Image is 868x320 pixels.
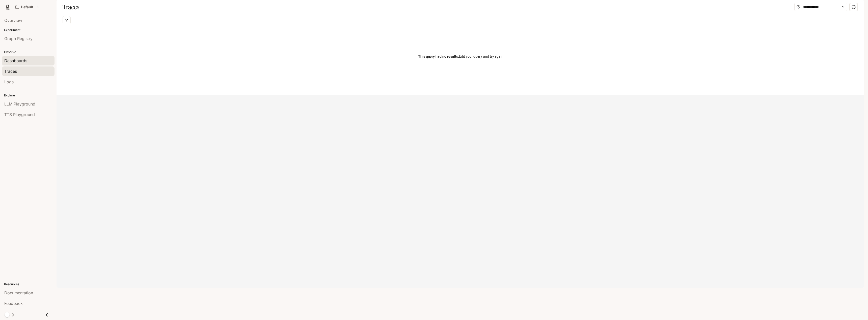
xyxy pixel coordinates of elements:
[21,5,33,9] p: Default
[418,54,459,58] span: This query had no results.
[418,54,504,59] span: Edit your query and try again!
[13,2,41,12] button: All workspaces
[63,2,79,12] h1: Traces
[852,5,856,9] span: sync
